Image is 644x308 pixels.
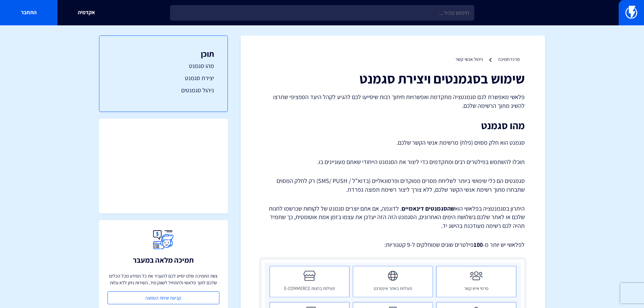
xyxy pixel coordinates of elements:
[261,240,525,249] p: לפלאשי יש יותר מ- פילטרים שונים שמוחלקים ל-9 קטגוריות:
[113,49,214,58] h3: תוכן
[170,5,474,21] input: חיפוש מהיר...
[261,93,525,110] p: פלאשי מאפשרת לכם סגמנטציה מתקדמת ואפשרויות חיתוך רבות שיסייעו לכם להגיע לקהל היעד הספציפי שתרצו ל...
[113,74,214,82] a: יצירת סגמנט
[261,138,525,147] p: סגמנט הוא חלק מסוים (פלח) מרשימת אנשי הקשר שלכם.
[261,120,525,131] h2: מהו סגמנט
[113,62,214,70] a: מהו סגמנט
[474,241,483,248] strong: 100
[133,256,194,264] h3: תמיכה מלאה במעבר
[108,273,219,286] p: צוות התמיכה שלנו יסייע לכם להעביר את כל המידע מכל הכלים שלכם לתוך פלאשי ולהתחיל לשווק מיד, השירות...
[261,158,525,166] p: תוכלו להשתמש בפילטרים רבים ומתקדמים כדי ליצור את הסגמנט הייחודי שאתם מעוניינים בו.
[113,86,214,95] a: ניהול סגמנטים
[261,204,525,230] p: היתרון בסגמנטציה בפלאשי הוא . לדוגמה, אם אתם יוצרים סגמנט של לקוחות שנרשמו לחנות שלכם או לאתר שלכ...
[498,56,520,62] a: מרכז תמיכה
[402,205,455,212] strong: שהסגמנטים דינאמיים
[455,56,483,62] a: ניהול אנשי קשר
[261,71,525,86] h1: שימוש בסגמנטים ויצירת סגמנט
[108,291,219,304] a: קביעת שיחת הטמעה
[261,176,525,194] p: סגמנטים הם כלי שימושי ביותר לשליחת מסרים ממוקדים ופרסונאליים (בדוא"ל / SMS/ PUSH) רק לחלק המסוים ...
